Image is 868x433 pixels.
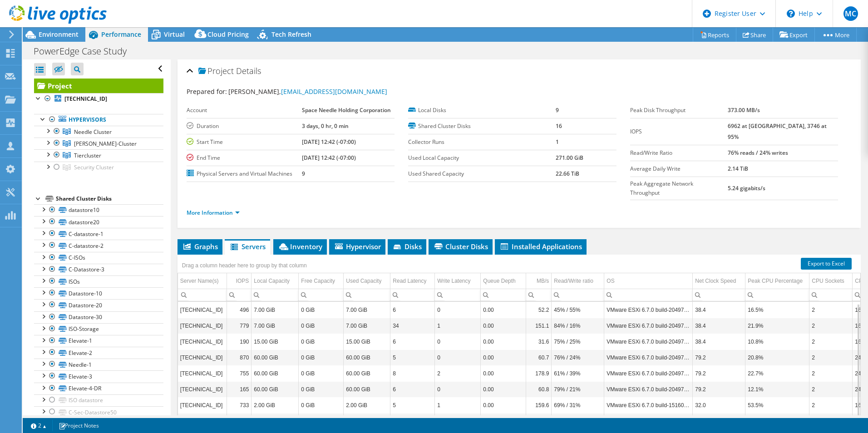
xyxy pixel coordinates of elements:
td: Column IOPS, Value 496 [227,302,252,318]
a: datastore10 [34,204,163,216]
a: datastore20 [34,216,163,228]
td: Column Local Capacity, Value 7.00 GiB [252,302,299,318]
td: Used Capacity Column [344,273,390,289]
td: Column MB/s, Value 178.9 [526,365,552,381]
td: Column Queue Depth, Value 0.00 [481,365,526,381]
td: Column Local Capacity, Filter cell [252,289,299,301]
td: Column Net Clock Speed, Value 32.0 [693,397,745,413]
td: Column Read Latency, Value 6 [390,381,435,397]
td: Column Read Latency, Value 6 [390,302,435,318]
td: Column Queue Depth, Filter cell [481,289,526,301]
td: Column Read/Write ratio, Value 76% / 24% [552,349,604,365]
td: Column Read Latency, Value 8 [390,365,435,381]
span: Virtual [164,30,185,39]
td: Column Local Capacity, Value 60.00 GiB [252,349,299,365]
td: Column Used Capacity, Value 60.00 GiB [344,365,390,381]
a: [EMAIL_ADDRESS][DOMAIN_NAME] [281,87,387,96]
td: Column Write Latency, Filter cell [435,289,481,301]
td: CPU Sockets Column [809,273,853,289]
label: Read/Write Ratio [630,148,728,157]
b: 9 [556,106,559,114]
a: Datastore-10 [34,287,163,299]
td: Column CPU Sockets, Value 2 [809,365,853,381]
b: [DATE] 12:42 (-07:00) [302,154,356,162]
a: C-ISOs [34,252,163,264]
td: Column CPU Sockets, Value 2 [809,302,853,318]
td: Column Used Capacity, Value 30.00 GiB [344,413,390,429]
td: Column OS, Value VMware ESXi 6.7.0 build-20497097 [604,349,693,365]
td: Read Latency Column [390,273,435,289]
div: Read Latency [393,276,426,286]
td: Column OS, Value VMware ESXi 6.7.0 build-20497097 [604,334,693,349]
td: Column CPU Sockets, Value 2 [809,318,853,334]
div: Server Name(s) [180,276,219,286]
td: Column Read/Write ratio, Value 69% / 31% [552,397,604,413]
a: Hypervisors [34,114,163,126]
td: Column Server Name(s), Value 10.32.116.10 [178,318,227,334]
a: 2 [25,420,53,431]
b: 16 [556,122,562,130]
label: Used Local Capacity [408,153,556,162]
td: Column MB/s, Value 31.6 [526,334,552,349]
td: Column Free Capacity, Value 0 GiB [299,381,344,397]
a: Elevate-3 [34,370,163,382]
td: Column OS, Value VMware ESXi 6.7.0 build-20497097 [604,365,693,381]
div: Local Capacity [254,276,290,286]
td: Column Write Latency, Value 1 [435,318,481,334]
td: Column Local Capacity, Value 30.00 GiB [252,413,299,429]
td: Column Read/Write ratio, Value 84% / 16% [552,413,604,429]
b: 373.00 MB/s [728,106,760,114]
label: IOPS [630,127,728,136]
td: Column Queue Depth, Value 0.00 [481,302,526,318]
span: Inventory [278,242,322,251]
span: Security Cluster [74,163,114,171]
td: Column Net Clock Speed, Value 79.2 [693,381,745,397]
a: Project Notes [52,420,105,431]
span: [PERSON_NAME]-Cluster [74,140,137,148]
span: Cloud Pricing [207,30,249,39]
td: Column Used Capacity, Value 2.00 GiB [344,397,390,413]
td: Column Write Latency, Value 1 [435,413,481,429]
td: Column Free Capacity, Value 0 GiB [299,349,344,365]
td: Free Capacity Column [299,273,344,289]
td: Column Peak CPU Percentage, Value 12.1% [745,381,809,397]
td: Column Read/Write ratio, Value 45% / 55% [552,302,604,318]
td: Column IOPS, Value 165 [227,381,252,397]
div: Drag a column header here to group by that column [180,259,309,272]
td: MB/s Column [526,273,552,289]
td: Column Net Clock Speed, Value 32.0 [693,413,745,429]
td: Column Write Latency, Value 1 [435,397,481,413]
td: Column CPU Sockets, Value 2 [809,381,853,397]
b: 2.14 TiB [728,165,748,172]
a: Project [34,79,163,93]
a: C-Datastore-3 [34,264,163,276]
td: Column Queue Depth, Value 0.00 [481,334,526,349]
b: 22.66 TiB [556,170,579,177]
td: Column Server Name(s), Value 10.32.14.23 [178,381,227,397]
td: Column Free Capacity, Filter cell [299,289,344,301]
td: Peak CPU Percentage Column [745,273,809,289]
td: Column Write Latency, Value 0 [435,381,481,397]
label: Collector Runs [408,138,556,147]
div: Read/Write ratio [554,276,593,286]
td: Column Read Latency, Value 6 [390,334,435,349]
td: Column Queue Depth, Value 0.00 [481,397,526,413]
b: 9 [302,170,305,177]
span: MC [843,6,858,21]
td: Column Peak CPU Percentage, Value 10.8% [745,334,809,349]
td: Column Used Capacity, Value 60.00 GiB [344,349,390,365]
a: ISO-Storage [34,323,163,335]
div: OS [607,276,614,286]
span: Servers [229,242,266,251]
td: Column CPU Sockets, Value 2 [809,349,853,365]
td: Column Local Capacity, Value 7.00 GiB [252,318,299,334]
a: Export to Excel [801,258,852,270]
td: Column Used Capacity, Value 7.00 GiB [344,302,390,318]
b: 1 [556,138,559,146]
td: Column Read/Write ratio, Value 79% / 21% [552,381,604,397]
td: Column Local Capacity, Value 2.00 GiB [252,397,299,413]
td: Column Peak CPU Percentage, Value 17.8% [745,413,809,429]
div: Queue Depth [483,276,515,286]
td: Column Peak CPU Percentage, Value 16.5% [745,302,809,318]
td: Column Net Clock Speed, Value 38.4 [693,334,745,349]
